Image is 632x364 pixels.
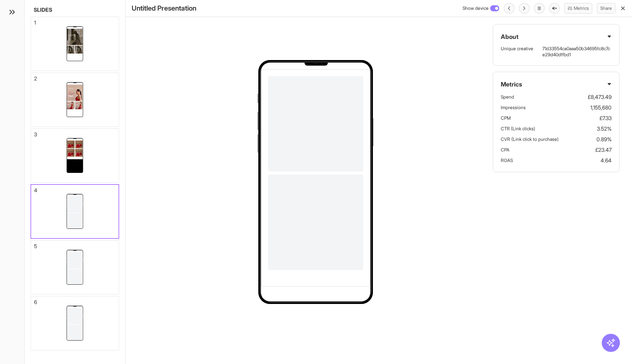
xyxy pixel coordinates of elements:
[31,296,119,350] div: 6
[564,3,592,14] button: Metrics
[501,157,513,163] p: ROAS
[31,17,119,71] div: 1
[596,136,612,143] p: 0.89%
[597,125,612,133] p: 3.52%
[34,299,37,305] div: 6
[590,104,612,111] p: 1,155,680
[501,147,509,153] p: CPA
[599,114,612,122] p: £7.33
[501,105,526,111] p: Impressions
[34,20,36,25] div: 1
[31,128,119,183] div: 3
[501,32,519,41] span: About
[31,6,119,14] h2: Slides
[597,3,615,14] button: Share
[34,76,37,81] div: 2
[463,5,489,11] span: Show device
[542,46,611,58] p: 71d33554ca0aaa50b34695fc8c7ce29d40dffbd1
[588,93,612,101] p: £8,473.49
[31,184,119,239] div: 4
[501,94,514,100] p: Spend
[501,126,535,132] p: CTR (Link clicks)
[31,72,119,127] div: 2
[34,188,37,193] div: 4
[132,3,196,14] h1: Untitled Presentation
[501,115,511,121] p: CPM
[34,244,37,249] div: 5
[501,46,533,58] p: Unique creative
[31,240,119,295] div: 5
[501,80,522,89] span: Metrics
[595,146,612,154] p: £23.47
[601,157,612,164] p: 4.64
[501,136,559,142] p: CVR (Link click to purchase)
[34,132,37,137] div: 3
